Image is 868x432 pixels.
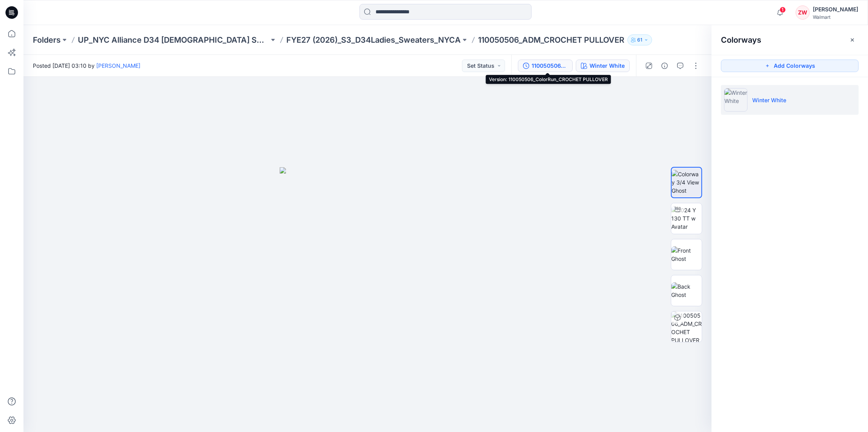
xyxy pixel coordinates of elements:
[589,61,625,70] div: Winter White
[780,7,786,13] span: 1
[721,35,761,45] h2: Colorways
[637,36,642,44] p: 61
[671,282,702,299] img: Back Ghost
[33,61,140,70] span: Posted [DATE] 03:10 by
[672,170,701,195] img: Colorway 3/4 View Ghost
[671,206,702,231] img: 2024 Y 130 TT w Avatar
[813,14,858,20] div: Walmart
[33,34,61,45] a: Folders
[627,34,652,45] button: 61
[671,311,702,342] img: 110050506_ADM_CROCHET PULLOVER Winter White
[478,34,624,45] p: 110050506_ADM_CROCHET PULLOVER
[96,62,140,69] a: [PERSON_NAME]
[518,60,573,72] button: 110050506_ColorRun_CROCHET PULLOVER
[796,5,810,20] div: ZW
[576,60,630,72] button: Winter White
[721,60,859,72] button: Add Colorways
[658,60,671,72] button: Details
[532,61,568,70] div: 110050506_ColorRun_CROCHET PULLOVER
[752,96,786,104] p: Winter White
[724,88,748,112] img: Winter White
[813,5,858,14] div: [PERSON_NAME]
[671,246,702,263] img: Front Ghost
[78,34,269,45] a: UP_NYC Alliance D34 [DEMOGRAPHIC_DATA] Sweaters
[286,34,461,45] a: FYE27 (2026)_S3_D34Ladies_Sweaters_NYCA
